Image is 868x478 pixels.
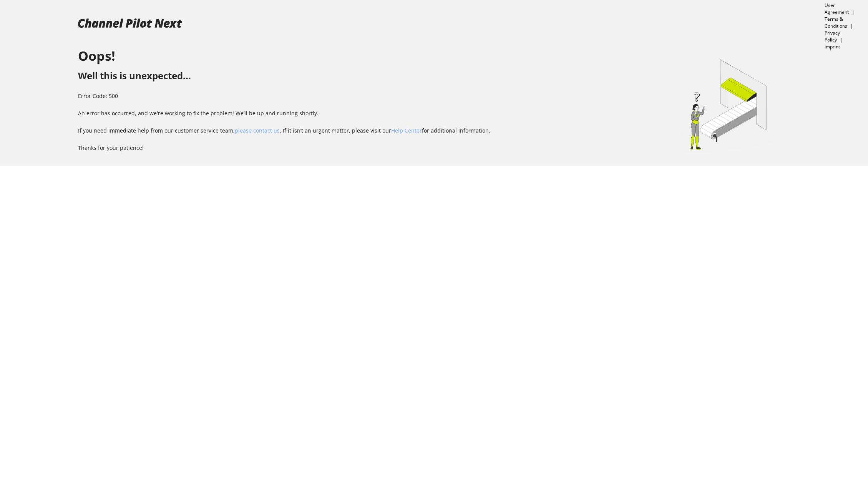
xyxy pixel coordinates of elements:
p: Thanks for your patience! [78,144,490,152]
a: Help Center [391,127,422,134]
a: please contact us [235,127,280,134]
h2: Well this is unexpected... [78,69,490,83]
p: If you need immediate help from our customer service team, . If it isn’t an urgent matter, please... [78,126,490,134]
h1: Oops! [78,46,490,66]
a: Imprint [825,43,840,50]
p: An error has occurred, and we're working to fix the problem! We’ll be up and running shortly. [78,109,490,117]
p: Error Code: 500 [78,92,490,100]
a: User Agreement [825,2,849,15]
a: Privacy Policy [825,30,840,43]
a: Terms & Conditions [825,16,847,29]
img: e90d5b77b56c2ba63d8ea669e10db237.svg [675,46,790,161]
img: 00fd0c2968333bded0a06517299d5b97.svg [78,18,182,28]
